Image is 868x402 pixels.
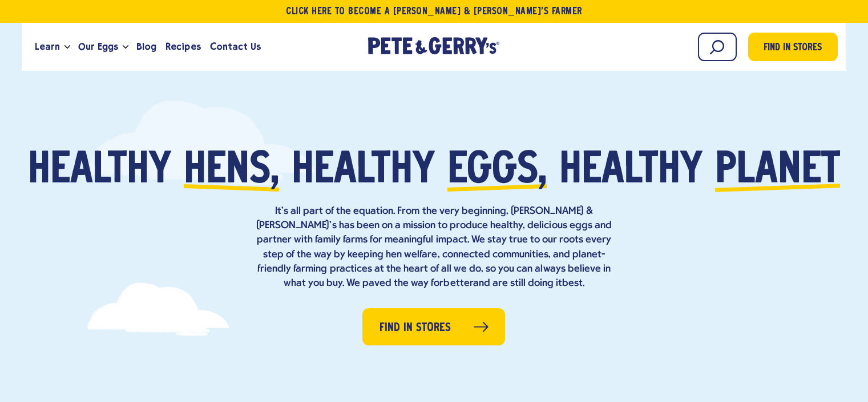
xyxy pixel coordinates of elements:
span: Blog [136,39,156,54]
span: Our Eggs [78,39,118,54]
a: Find in Stores [748,33,838,61]
span: Healthy [28,150,171,193]
input: Search [698,33,737,61]
strong: better [443,278,473,289]
strong: best [562,278,583,289]
span: healthy [559,150,703,193]
button: Open the dropdown menu for Learn [64,45,70,49]
a: Learn [30,31,64,62]
p: It’s all part of the equation. From the very beginning, [PERSON_NAME] & [PERSON_NAME]’s has been ... [252,204,617,290]
span: healthy [292,150,435,193]
span: Find in Stores [380,319,451,337]
span: Recipes [165,39,200,54]
a: Blog [132,31,161,62]
span: eggs, [447,150,547,193]
a: Recipes [161,31,205,62]
a: Contact Us [205,31,265,62]
span: Learn [35,39,60,54]
button: Open the dropdown menu for Our Eggs [123,45,128,49]
a: Our Eggs [74,31,123,62]
span: planet [715,150,840,193]
a: Find in Stores [362,308,505,345]
span: hens, [184,150,279,193]
span: Find in Stores [764,41,822,56]
span: Contact Us [210,39,261,54]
